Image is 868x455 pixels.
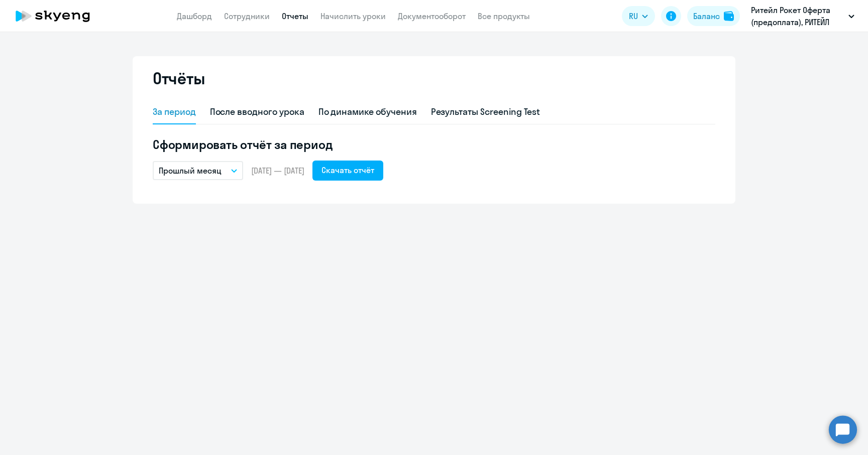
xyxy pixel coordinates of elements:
[622,6,655,26] button: RU
[318,105,417,118] div: По динамике обучения
[724,11,734,21] img: balance
[431,105,540,118] div: Результаты Screening Test
[224,11,270,21] a: Сотрудники
[153,161,243,180] button: Прошлый месяц
[159,165,222,177] p: Прошлый месяц
[153,68,205,88] h2: Отчёты
[321,164,374,176] div: Скачать отчёт
[210,105,304,118] div: После вводного урока
[693,10,720,22] div: Баланс
[251,165,304,176] span: [DATE] — [DATE]
[629,10,638,22] span: RU
[687,6,740,26] button: Балансbalance
[746,4,859,28] button: Ритейл Рокет Оферта (предоплата), РИТЕЙЛ РОКЕТ, ООО
[312,161,383,181] button: Скачать отчёт
[478,11,530,21] a: Все продукты
[282,11,308,21] a: Отчеты
[177,11,212,21] a: Дашборд
[398,11,466,21] a: Документооборот
[153,105,196,118] div: За период
[751,4,844,28] p: Ритейл Рокет Оферта (предоплата), РИТЕЙЛ РОКЕТ, ООО
[320,11,386,21] a: Начислить уроки
[153,136,715,153] h5: Сформировать отчёт за период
